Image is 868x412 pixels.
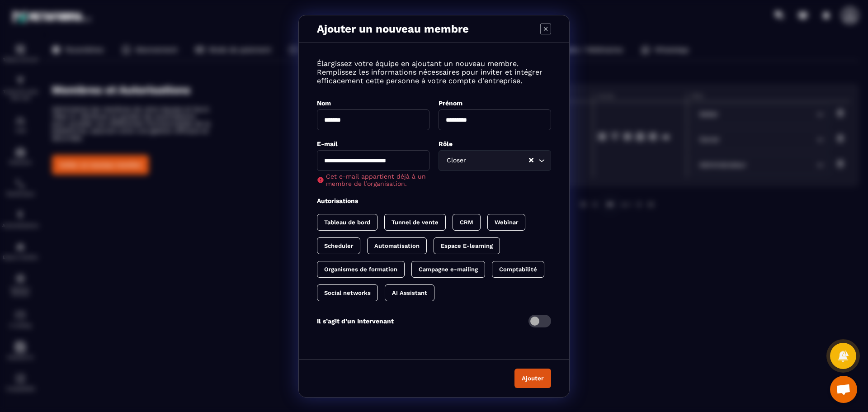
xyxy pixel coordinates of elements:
label: Rôle [439,140,453,147]
label: Autorisations [317,197,358,204]
p: Social networks [324,289,371,296]
input: Search for option [468,156,528,166]
div: Search for option [439,150,551,171]
p: Espace E-learning [441,242,493,249]
span: Cet e-mail appartient déjà à un membre de l’organisation. [326,173,429,187]
p: AI Assistant [392,289,427,296]
div: Ouvrir le chat [830,376,857,403]
p: Scheduler [324,242,353,249]
label: E-mail [317,140,338,147]
p: Organismes de formation [324,266,397,273]
p: Webinar [495,219,518,226]
p: Automatisation [374,242,420,249]
p: Campagne e-mailing [419,266,478,273]
p: Ajouter un nouveau membre [317,23,469,35]
label: Nom [317,99,331,107]
p: Comptabilité [499,266,537,273]
span: Closer [444,156,468,166]
button: Ajouter [514,369,551,388]
p: Élargissez votre équipe en ajoutant un nouveau membre. Remplissez les informations nécessaires po... [317,59,551,85]
button: Clear Selected [529,157,533,164]
p: Il s’agit d’un Intervenant [317,317,394,325]
p: Tunnel de vente [392,219,439,226]
p: CRM [460,219,473,226]
p: Tableau de bord [324,219,370,226]
label: Prénom [439,99,462,107]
